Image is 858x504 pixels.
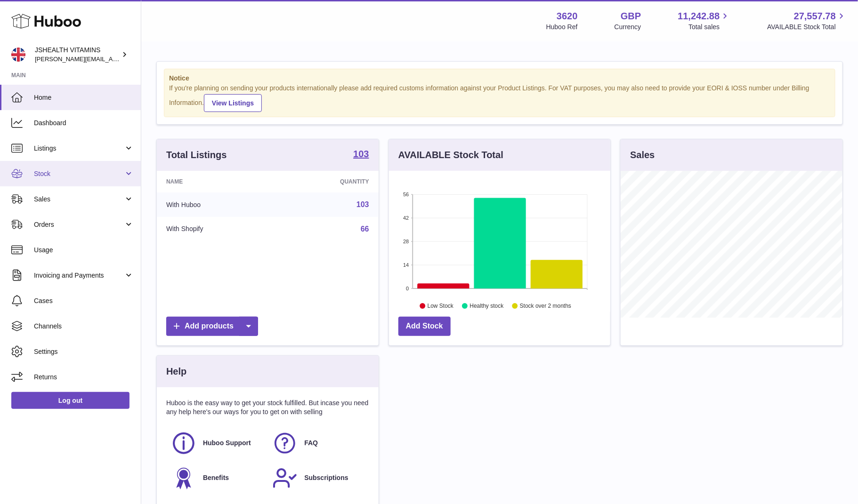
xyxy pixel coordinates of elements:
[157,217,276,241] td: With Shopify
[171,465,263,491] a: Benefits
[398,317,451,336] a: Add Stock
[272,431,364,456] a: FAQ
[166,399,369,416] p: Huboo is the easy way to get your stock fulfilled. But incase you need any help here's our ways f...
[169,74,830,83] strong: Notice
[34,373,134,382] span: Returns
[204,94,262,112] a: View Listings
[34,296,134,305] span: Cases
[171,431,263,456] a: Huboo Support
[34,119,134,128] span: Dashboard
[34,93,134,102] span: Home
[34,169,124,178] span: Stock
[678,10,720,23] span: 11,242.88
[403,262,409,268] text: 14
[169,84,830,112] div: If you're planning on sending your products internationally please add required customs informati...
[794,10,836,23] span: 27,557.78
[767,23,847,32] span: AVAILABLE Stock Total
[203,439,251,448] span: Huboo Support
[157,171,276,192] th: Name
[361,225,369,233] a: 66
[398,149,503,161] h3: AVAILABLE Stock Total
[304,473,348,482] span: Subscriptions
[767,10,847,32] a: 27,557.78 AVAILABLE Stock Total
[11,48,25,62] img: francesca@jshealthvitamins.com
[34,246,134,255] span: Usage
[11,392,130,409] a: Log out
[34,347,134,356] span: Settings
[353,149,369,159] strong: 103
[203,473,229,482] span: Benefits
[406,286,409,291] text: 0
[428,303,454,309] text: Low Stock
[403,215,409,221] text: 42
[166,365,186,378] h3: Help
[272,465,364,491] a: Subscriptions
[166,149,227,161] h3: Total Listings
[688,23,730,32] span: Total sales
[276,171,379,192] th: Quantity
[546,23,578,32] div: Huboo Ref
[35,55,189,63] span: [PERSON_NAME][EMAIL_ADDRESS][DOMAIN_NAME]
[678,10,730,32] a: 11,242.88 Total sales
[34,220,124,229] span: Orders
[34,322,134,331] span: Channels
[520,303,571,309] text: Stock over 2 months
[630,149,655,161] h3: Sales
[166,317,258,336] a: Add products
[353,149,369,160] a: 103
[621,10,641,23] strong: GBP
[403,192,409,197] text: 56
[615,23,641,32] div: Currency
[157,192,276,217] td: With Huboo
[34,195,124,204] span: Sales
[34,144,124,153] span: Listings
[557,10,578,23] strong: 3620
[34,271,124,280] span: Invoicing and Payments
[304,439,318,448] span: FAQ
[469,303,504,309] text: Healthy stock
[35,46,120,64] div: JSHEALTH VITAMINS
[403,239,409,244] text: 28
[356,200,369,208] a: 103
